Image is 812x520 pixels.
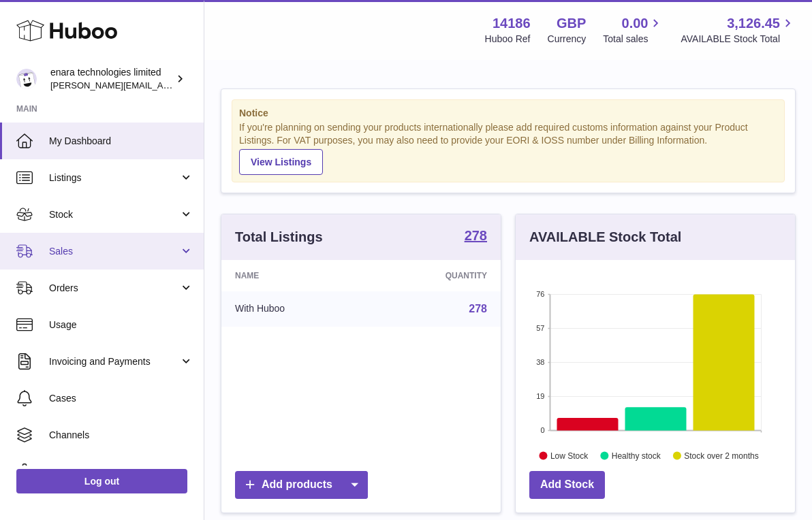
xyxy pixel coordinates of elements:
[465,229,487,245] a: 278
[612,451,661,460] text: Healthy stock
[49,245,179,258] span: Sales
[529,471,605,499] a: Add Stock
[49,172,179,184] span: Listings
[16,469,187,493] a: Log out
[493,14,531,33] strong: 14186
[557,14,586,33] strong: GBP
[469,303,487,314] a: 278
[681,14,796,46] a: 3,126.45 AVAILABLE Stock Total
[529,228,681,246] h3: AVAILABLE Stock Total
[548,33,587,46] div: Currency
[235,471,368,499] a: Add products
[49,392,193,405] span: Cases
[550,451,589,460] text: Low Stock
[221,260,369,291] th: Name
[239,121,777,174] div: If you're planning on sending your products internationally please add required customs informati...
[49,319,193,331] span: Usage
[536,392,544,400] text: 19
[603,14,663,46] a: 0.00 Total sales
[239,107,777,120] strong: Notice
[681,33,796,46] span: AVAILABLE Stock Total
[49,355,179,368] span: Invoicing and Payments
[235,228,323,246] h3: Total Listings
[684,451,758,460] text: Stock over 2 months
[536,324,544,332] text: 57
[221,291,369,327] td: With Huboo
[16,69,37,89] img: Dee@enara.co
[465,229,487,242] strong: 278
[50,80,273,91] span: [PERSON_NAME][EMAIL_ADDRESS][DOMAIN_NAME]
[49,429,193,442] span: Channels
[540,426,544,434] text: 0
[536,358,544,366] text: 38
[536,290,544,298] text: 76
[603,33,663,46] span: Total sales
[239,149,323,175] a: View Listings
[485,33,531,46] div: Huboo Ref
[49,466,193,478] span: Settings
[49,208,179,221] span: Stock
[727,14,780,33] span: 3,126.45
[49,135,193,148] span: My Dashboard
[49,282,179,295] span: Orders
[622,14,649,33] span: 0.00
[50,66,173,92] div: enara technologies limited
[369,260,501,291] th: Quantity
